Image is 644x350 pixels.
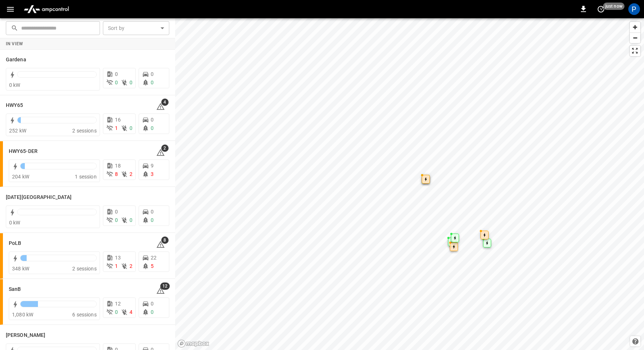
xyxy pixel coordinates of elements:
[161,99,169,106] span: 4
[115,209,118,215] span: 0
[130,171,132,177] span: 2
[595,3,607,15] button: set refresh interval
[130,80,132,85] span: 0
[151,209,154,215] span: 0
[115,117,121,123] span: 16
[151,71,154,77] span: 0
[115,301,121,307] span: 12
[481,231,489,239] div: Map marker
[115,263,118,269] span: 1
[115,125,118,131] span: 1
[6,101,23,109] h6: HWY65
[130,309,132,315] span: 4
[603,3,625,10] span: just now
[151,171,154,177] span: 3
[160,282,170,290] span: 12
[75,174,96,180] span: 1 session
[72,128,97,134] span: 2 sessions
[130,217,132,223] span: 0
[151,163,154,169] span: 9
[115,217,118,223] span: 0
[12,312,33,318] span: 1,080 kW
[630,22,640,32] button: Zoom in
[115,163,121,169] span: 18
[151,255,157,261] span: 22
[115,171,118,177] span: 8
[448,238,456,246] div: Map marker
[175,18,644,350] canvas: Map
[6,331,45,339] h6: Vernon
[9,147,38,155] h6: HWY65-DER
[21,2,72,16] img: ampcontrol.io logo
[151,217,154,223] span: 0
[12,266,29,272] span: 348 kW
[6,41,23,46] strong: In View
[151,301,154,307] span: 0
[161,145,169,152] span: 2
[9,128,26,134] span: 252 kW
[6,56,26,64] h6: Gardena
[151,309,154,315] span: 0
[161,236,169,244] span: 8
[9,220,20,226] span: 0 kW
[115,80,118,85] span: 0
[9,239,21,247] h6: PoLB
[12,174,29,180] span: 204 kW
[483,239,491,247] div: Map marker
[151,80,154,85] span: 0
[115,71,118,77] span: 0
[630,33,640,43] span: Zoom out
[151,117,154,123] span: 0
[151,263,154,269] span: 5
[151,125,154,131] span: 0
[130,125,132,131] span: 0
[6,193,72,201] h6: Karma Center
[630,32,640,43] button: Zoom out
[115,309,118,315] span: 0
[72,312,97,318] span: 6 sessions
[422,175,430,184] div: Map marker
[72,266,97,272] span: 2 sessions
[628,3,640,15] div: profile-icon
[130,263,132,269] span: 2
[115,255,121,261] span: 13
[9,82,20,88] span: 0 kW
[450,242,458,251] div: Map marker
[9,285,21,293] h6: SanB
[177,339,209,348] a: Mapbox homepage
[451,234,459,242] div: Map marker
